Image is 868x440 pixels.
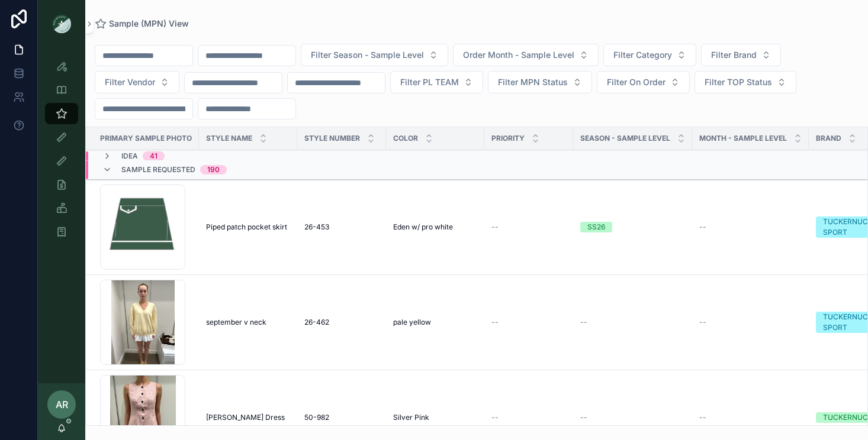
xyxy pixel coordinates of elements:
a: Eden w/ pro white [393,222,477,232]
span: Style Number [304,134,360,143]
a: SS26 [580,222,685,232]
span: 50-982 [304,413,329,422]
a: 26-462 [304,318,379,327]
span: -- [491,222,499,232]
span: Filter On Order [607,76,666,88]
span: Filter Brand [711,49,757,61]
span: AR [56,397,68,412]
div: scrollable content [38,47,85,258]
span: Filter Season - Sample Level [311,49,424,61]
span: Style Name [206,134,252,143]
div: 190 [207,165,220,174]
a: [PERSON_NAME] Dress [206,413,290,422]
button: Select Button [597,71,690,93]
span: -- [580,318,587,327]
span: Piped patch pocket skirt [206,222,287,232]
button: Select Button [390,71,483,93]
button: Select Button [301,44,448,66]
span: 26-462 [304,318,329,327]
span: Order Month - Sample Level [463,49,574,61]
button: Select Button [95,71,179,93]
span: september v neck [206,318,266,327]
button: Select Button [453,44,599,66]
span: Filter Category [613,49,672,61]
span: Silver Pink [393,413,429,422]
a: 26-453 [304,222,379,232]
span: Idea [121,151,138,161]
div: SS26 [587,222,605,232]
a: -- [491,318,566,327]
div: 41 [150,151,157,161]
span: 26-453 [304,222,329,232]
span: Sample (MPN) View [109,18,189,30]
span: Filter PL TEAM [400,76,459,88]
a: -- [699,222,802,232]
a: Sample (MPN) View [95,18,189,30]
span: -- [491,413,499,422]
a: Silver Pink [393,413,477,422]
span: -- [580,413,587,422]
span: -- [699,413,706,422]
span: -- [491,318,499,327]
span: Filter Vendor [105,76,155,88]
a: -- [580,413,685,422]
span: PRIMARY SAMPLE PHOTO [100,134,192,143]
span: PRIORITY [491,134,525,143]
a: -- [699,413,802,422]
span: Sample Requested [121,165,195,174]
span: -- [699,318,706,327]
button: Select Button [695,71,796,93]
button: Select Button [488,71,592,93]
button: Select Button [603,44,696,66]
span: Filter TOP Status [705,76,772,88]
span: MONTH - SAMPLE LEVEL [699,134,787,143]
button: Select Button [701,44,781,66]
a: pale yellow [393,318,477,327]
span: -- [699,222,706,232]
a: -- [580,318,685,327]
span: Brand [816,134,841,143]
span: Season - Sample Level [580,134,670,143]
a: -- [491,413,566,422]
a: 50-982 [304,413,379,422]
a: Piped patch pocket skirt [206,222,290,232]
span: Eden w/ pro white [393,222,453,232]
span: Filter MPN Status [498,76,568,88]
a: -- [699,318,802,327]
a: -- [491,222,566,232]
span: [PERSON_NAME] Dress [206,413,285,422]
span: pale yellow [393,318,431,327]
img: App logo [52,14,71,33]
span: Color [393,134,418,143]
a: september v neck [206,318,290,327]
